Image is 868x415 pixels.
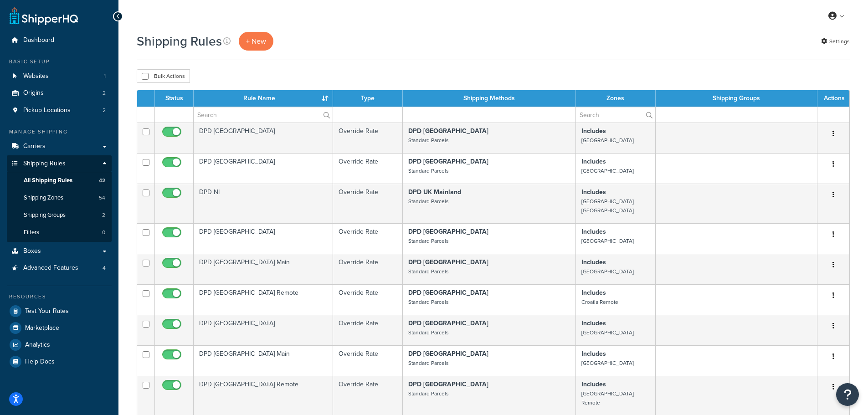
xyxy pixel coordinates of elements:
a: Shipping Groups 2 [7,207,112,224]
span: 42 [99,177,105,184]
strong: DPD [GEOGRAPHIC_DATA] [408,379,488,389]
span: Marketplace [25,324,59,332]
small: Standard Parcels [408,237,449,245]
strong: Includes [581,227,606,236]
span: Advanced Features [23,264,78,272]
th: Shipping Groups [656,90,817,107]
small: [GEOGRAPHIC_DATA] [GEOGRAPHIC_DATA] [581,197,634,215]
strong: Includes [581,379,606,389]
div: Manage Shipping [7,128,112,136]
span: 2 [103,89,106,97]
button: Bulk Actions [137,69,190,83]
span: Shipping Groups [24,211,66,219]
span: 0 [102,229,105,236]
li: All Shipping Rules [7,172,112,189]
span: Websites [23,72,49,80]
a: Carriers [7,138,112,155]
a: Test Your Rates [7,303,112,319]
strong: Includes [581,157,606,166]
strong: DPD [GEOGRAPHIC_DATA] [408,227,488,236]
td: DPD [GEOGRAPHIC_DATA] Main [194,345,333,376]
strong: Includes [581,288,606,297]
a: All Shipping Rules 42 [7,172,112,189]
div: Basic Setup [7,58,112,66]
td: DPD [GEOGRAPHIC_DATA] Remote [194,284,333,315]
span: 54 [99,194,105,202]
strong: DPD [GEOGRAPHIC_DATA] [408,157,488,166]
span: All Shipping Rules [24,177,72,184]
td: DPD [GEOGRAPHIC_DATA] [194,223,333,254]
small: [GEOGRAPHIC_DATA] [581,267,634,276]
span: Help Docs [25,358,55,366]
strong: DPD [GEOGRAPHIC_DATA] [408,349,488,359]
td: Override Rate [333,153,402,184]
th: Status [155,90,194,107]
strong: Includes [581,187,606,197]
span: 4 [103,264,106,272]
span: Boxes [23,247,41,255]
a: Origins 2 [7,85,112,102]
td: Override Rate [333,315,402,345]
a: Boxes [7,243,112,260]
td: DPD NI [194,184,333,223]
td: DPD [GEOGRAPHIC_DATA] Main [194,254,333,284]
th: Rule Name : activate to sort column ascending [194,90,333,107]
div: Resources [7,293,112,301]
a: Filters 0 [7,224,112,241]
a: Analytics [7,337,112,353]
strong: Includes [581,349,606,359]
a: Shipping Rules [7,155,112,172]
td: Override Rate [333,345,402,376]
small: Standard Parcels [408,359,449,367]
li: Pickup Locations [7,102,112,119]
strong: DPD UK Mainland [408,187,461,197]
span: Carriers [23,143,46,150]
li: Websites [7,68,112,85]
small: Standard Parcels [408,389,449,398]
th: Shipping Methods [403,90,576,107]
li: Marketplace [7,320,112,336]
span: Filters [24,229,39,236]
strong: DPD [GEOGRAPHIC_DATA] [408,126,488,136]
td: Override Rate [333,184,402,223]
span: 2 [103,107,106,114]
strong: Includes [581,318,606,328]
h1: Shipping Rules [137,32,222,50]
strong: DPD [GEOGRAPHIC_DATA] [408,257,488,267]
li: Shipping Groups [7,207,112,224]
a: Pickup Locations 2 [7,102,112,119]
th: Actions [817,90,849,107]
a: Settings [821,35,850,48]
span: 2 [102,211,105,219]
th: Zones [576,90,656,107]
span: 1 [104,72,106,80]
span: Dashboard [23,36,54,44]
small: [GEOGRAPHIC_DATA] [581,167,634,175]
span: Origins [23,89,44,97]
span: Test Your Rates [25,307,69,315]
a: Advanced Features 4 [7,260,112,277]
a: Dashboard [7,32,112,49]
a: Help Docs [7,354,112,370]
p: + New [239,32,273,51]
small: Standard Parcels [408,136,449,144]
span: Shipping Rules [23,160,66,168]
a: ShipperHQ Home [10,7,78,25]
td: Override Rate [333,123,402,153]
small: Standard Parcels [408,167,449,175]
td: Override Rate [333,284,402,315]
strong: DPD [GEOGRAPHIC_DATA] [408,288,488,297]
input: Search [194,107,333,123]
li: Advanced Features [7,260,112,277]
button: Open Resource Center [836,383,859,406]
input: Search [576,107,655,123]
strong: Includes [581,257,606,267]
small: [GEOGRAPHIC_DATA] [581,136,634,144]
small: Standard Parcels [408,298,449,306]
li: Origins [7,85,112,102]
